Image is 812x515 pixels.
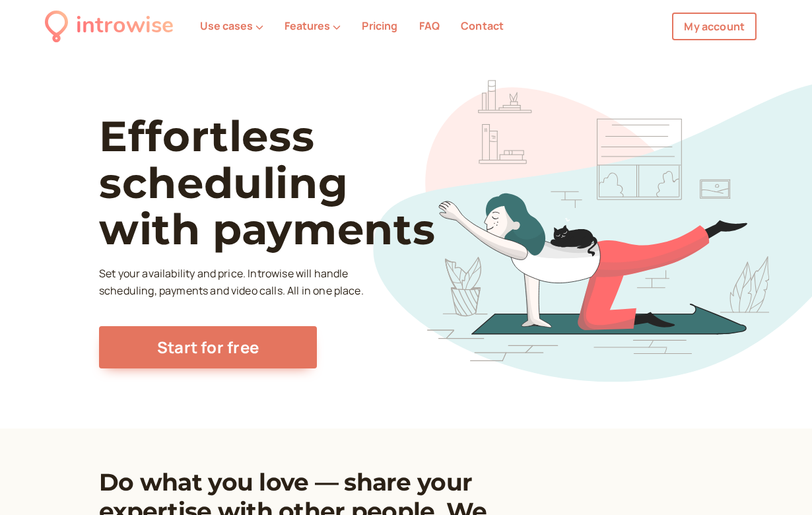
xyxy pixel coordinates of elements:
[672,13,757,40] a: My account
[461,18,504,33] a: Contact
[45,8,174,44] a: introwise
[362,18,397,33] a: Pricing
[99,265,367,300] p: Set your availability and price. Introwise will handle scheduling, payments and video calls. All ...
[746,452,812,515] iframe: Chat Widget
[200,20,263,32] button: Use cases
[76,8,174,44] div: introwise
[99,113,483,252] h1: Effortless scheduling with payments
[419,18,440,33] a: FAQ
[285,20,341,32] button: Features
[99,326,317,368] a: Start for free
